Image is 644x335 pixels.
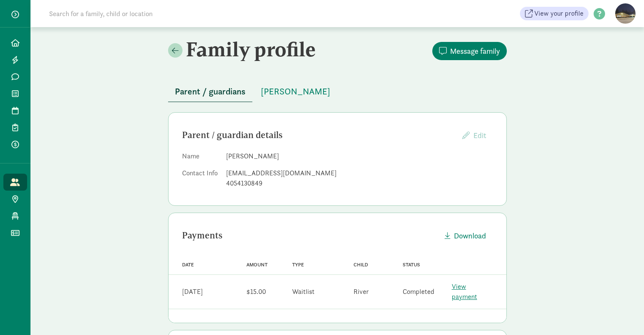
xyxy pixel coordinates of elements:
[534,8,583,19] span: View your profile
[175,85,246,98] span: Parent / guardians
[226,151,493,161] dd: [PERSON_NAME]
[168,81,252,102] button: Parent / guardians
[182,229,438,242] div: Payments
[168,37,336,61] h2: Family profile
[246,287,266,297] div: $15.00
[456,126,493,144] button: Edit
[182,287,203,297] div: [DATE]
[354,262,368,268] span: Child
[182,262,194,268] span: Date
[452,282,477,301] a: View payment
[246,262,268,268] span: Amount
[254,81,337,102] button: [PERSON_NAME]
[403,287,434,297] div: Completed
[182,168,219,192] dt: Contact Info
[261,85,330,98] span: [PERSON_NAME]
[168,87,252,97] a: Parent / guardians
[473,130,486,140] span: Edit
[226,178,493,188] div: 4054130849
[454,230,486,241] span: Download
[226,168,493,178] div: [EMAIL_ADDRESS][DOMAIN_NAME]
[520,7,589,20] a: View your profile
[254,87,337,97] a: [PERSON_NAME]
[182,128,456,142] div: Parent / guardian details
[292,287,315,297] div: Waitlist
[182,151,219,165] dt: Name
[450,45,500,57] span: Message family
[432,42,507,60] button: Message family
[292,262,304,268] span: Type
[602,294,644,335] iframe: Chat Widget
[403,262,420,268] span: Status
[354,287,369,297] div: River
[44,5,282,22] input: Search for a family, child or location
[438,227,493,245] button: Download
